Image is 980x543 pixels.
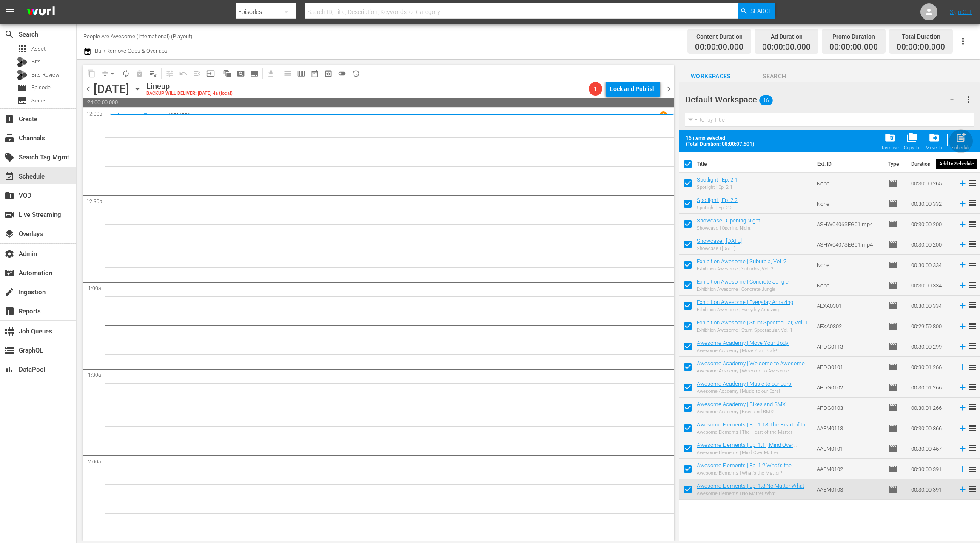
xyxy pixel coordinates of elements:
[223,69,231,78] span: auto_awesome_motion_outlined
[813,357,884,377] td: APDG0101
[958,199,967,208] svg: Add to Schedule
[888,178,898,188] span: Episode
[967,341,977,351] span: reorder
[250,69,259,78] span: subtitles_outlined
[813,459,884,479] td: AAEM0102
[958,424,967,433] svg: Add to Schedule
[117,112,168,119] a: Awesome Elements
[908,193,954,214] td: 00:30:00.332
[146,67,160,80] span: Clear Lineup
[236,69,245,78] span: pageview_outlined
[4,268,14,278] span: Automation
[83,98,674,107] span: 24:00:00.000
[697,401,787,407] a: Awesome Academy | Bikes and BMX!
[662,112,665,118] p: 1
[897,31,945,43] div: Total Duration
[958,301,967,310] svg: Add to Schedule
[888,219,898,229] span: Episode
[813,193,884,214] td: None
[697,152,812,176] th: Title
[606,81,660,97] button: Lock and Publish
[750,3,773,19] span: Search
[294,67,308,80] span: Week Calendar View
[261,65,278,82] span: Download as CSV
[967,402,977,412] span: reorder
[4,190,14,201] span: VOD
[813,275,884,296] td: None
[908,438,954,459] td: 00:30:00.457
[813,255,884,275] td: None
[967,300,977,310] span: reorder
[168,112,170,118] p: /
[5,7,15,17] span: menu
[829,31,878,43] div: Promo Duration
[813,173,884,193] td: None
[324,69,333,78] span: preview_outlined
[4,171,14,182] span: Schedule
[958,362,967,372] svg: Add to Schedule
[695,31,744,43] div: Content Duration
[83,84,94,94] span: chevron_left
[146,91,233,97] div: BACKUP WILL DELIVER: [DATE] 4a (local)
[190,67,204,80] span: Fill episodes with ad slates
[908,255,954,275] td: 00:30:00.334
[906,132,918,143] span: folder_copy
[160,65,177,82] span: Customize Events
[906,152,957,176] th: Duration
[697,217,760,224] a: Showcase | Opening Night
[908,418,954,438] td: 00:30:00.366
[908,479,954,500] td: 00:30:00.391
[697,287,789,292] div: Exhibition Awesome | Concrete Jungle
[234,67,248,80] span: Create Search Block
[17,96,27,106] span: Series
[908,357,954,377] td: 00:30:01.266
[813,296,884,316] td: AEXA0301
[697,185,738,190] div: Spotlight | Ep. 2.1
[904,145,920,151] div: Copy To
[813,336,884,357] td: APDG0113
[958,444,967,453] svg: Add to Schedule
[949,129,973,153] button: Schedule
[958,179,967,188] svg: Add to Schedule
[908,459,954,479] td: 00:30:00.391
[146,82,233,91] div: Lineup
[98,67,119,80] span: Remove Gaps & Overlaps
[813,398,884,418] td: APDG0103
[697,491,804,496] div: Awesome Elements | No Matter What
[4,326,14,336] span: Job Queues
[743,71,806,82] span: Search
[958,485,967,494] svg: Add to Schedule
[829,43,878,52] span: 00:00:00.000
[4,152,14,162] span: Search Tag Mgmt
[181,112,190,118] p: EP3
[17,70,27,80] div: Bits Review
[813,479,884,500] td: AAEM0103
[697,307,793,313] div: Exhibition Awesome | Everyday Amazing
[967,382,977,392] span: reorder
[4,210,14,220] span: Live Streaming
[908,377,954,398] td: 00:30:01.266
[697,327,808,333] div: Exhibition Awesome | Stunt Spectacular, Vol. 1
[697,197,738,203] a: Spotlight | Ep. 2.2
[297,69,305,78] span: calendar_view_week_outlined
[888,443,898,454] span: Episode
[888,403,898,413] span: Episode
[697,205,738,210] div: Spotlight | Ep. 2.2
[967,198,977,208] span: reorder
[908,173,954,193] td: 00:30:00.265
[697,470,810,476] div: Awesome Elements | What's the Matter?
[335,67,349,80] span: 24 hours Lineup View is OFF
[923,129,946,153] button: Move To
[967,219,977,229] span: reorder
[119,67,133,80] span: Loop Content
[20,2,61,22] img: ans4CAIJ8jUAAAAAAAAAAAAAAAAAAAAAAAAgQb4GAAAAAAAAAAAAAAAAAAAAAAAAJMjXAAAAAAAAAAAAAAAAAAAAAAAAgAT5G...
[888,382,898,392] span: Episode
[108,69,117,78] span: arrow_drop_down
[697,246,742,251] div: Showcase | [DATE]
[967,423,977,433] span: reorder
[958,281,967,290] svg: Add to Schedule
[697,238,742,244] a: Showcase | [DATE]
[4,229,14,239] span: Overlays
[958,342,967,351] svg: Add to Schedule
[697,279,789,285] a: Exhibition Awesome | Concrete Jungle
